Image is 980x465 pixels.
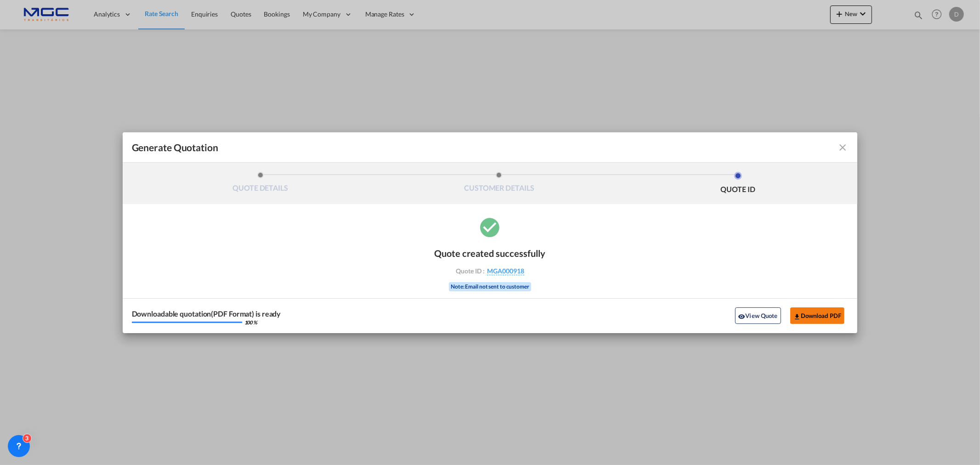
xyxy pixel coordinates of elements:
div: 100 % [244,320,258,325]
md-icon: icon-checkbox-marked-circle [479,215,502,238]
md-icon: icon-eye [738,313,746,320]
button: icon-eyeView Quote [735,307,781,324]
div: Note: Email not sent to customer [449,282,531,291]
div: Downloadable quotation(PDF Format) is ready [132,310,281,318]
div: Quote ID : [437,267,544,275]
span: MGA000918 [487,267,524,275]
md-icon: icon-download [793,313,801,320]
md-dialog: Generate QuotationQUOTE ... [123,132,858,333]
li: QUOTE ID [618,172,857,197]
button: Download PDF [790,307,845,324]
li: CUSTOMER DETAILS [380,172,618,197]
li: QUOTE DETAILS [141,172,380,197]
div: Quote created successfully [435,248,546,259]
md-icon: icon-close fg-AAA8AD cursor m-0 [837,142,848,153]
span: Generate Quotation [132,142,218,153]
